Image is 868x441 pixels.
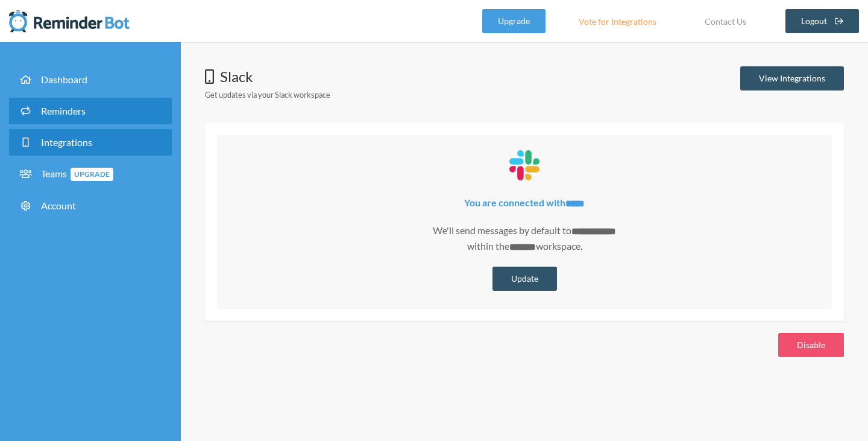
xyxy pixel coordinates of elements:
[778,333,844,357] button: Disable
[41,105,86,116] span: Reminders
[492,267,557,291] button: Update
[740,66,844,90] a: View Integrations
[9,192,172,219] a: Account
[690,9,761,33] a: Contact Us
[71,168,113,181] span: Upgrade
[482,9,546,33] a: Upgrade
[205,90,330,100] small: Get updates via your Slack workspace
[785,9,860,33] a: Logout
[564,9,671,33] a: Vote for Integrations
[9,129,172,156] a: Integrations
[41,200,76,211] span: Account
[9,160,172,188] a: TeamsUpgrade
[9,66,172,93] a: Dashboard
[205,66,330,87] h1: Slack
[464,197,585,208] strong: You are connected with
[41,136,92,148] span: Integrations
[229,223,820,255] p: We'll send messages by default to within the workspace.
[9,9,130,33] img: Reminder Bot
[41,168,113,179] span: Teams
[41,74,87,85] span: Dashboard
[9,98,172,124] a: Reminders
